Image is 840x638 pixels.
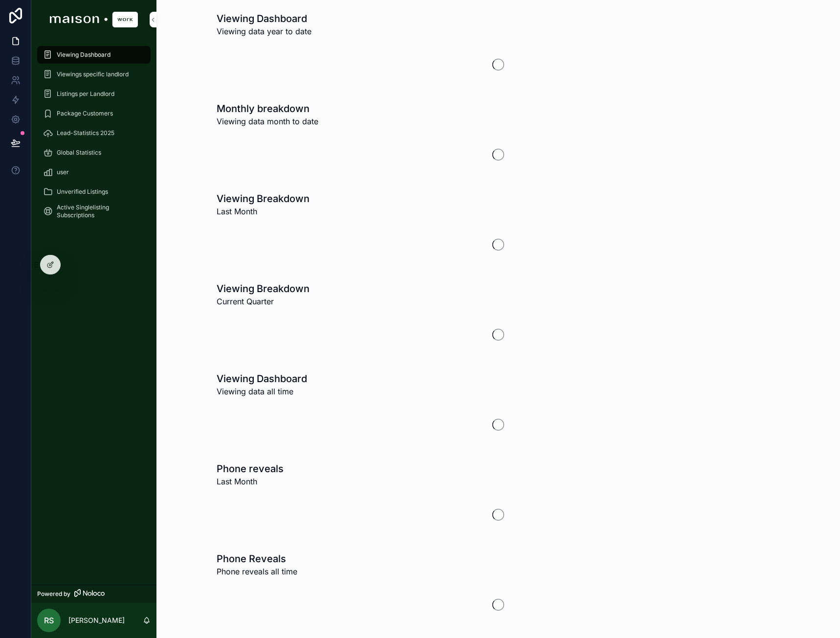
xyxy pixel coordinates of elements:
[217,296,309,307] span: Current Quarter
[57,110,113,117] span: Package Customers
[217,115,318,127] span: Viewing data month to date
[57,188,108,196] span: Unverified Listings
[57,129,114,137] span: Lead-Statistics 2025
[37,163,151,181] a: user
[217,566,297,577] span: Phone reveals all time
[217,205,309,217] span: Last Month
[37,203,151,220] a: Active Singlelisting Subscriptions
[217,192,309,205] h1: Viewing Breakdown
[57,149,101,157] span: Global Statistics
[217,386,307,397] span: Viewing data all time
[37,124,151,142] a: Lead-Statistics 2025
[37,105,151,122] a: Package Customers
[57,70,129,78] span: Viewings specific landlord
[37,66,151,83] a: Viewings specific landlord
[217,462,284,476] h1: Phone reveals
[217,102,318,115] h1: Monthly breakdown
[57,51,111,59] span: Viewing Dashboard
[37,183,151,201] a: Unverified Listings
[217,12,311,25] h1: Viewing Dashboard
[57,90,114,98] span: Listings per Landlord
[31,39,156,233] div: scrollable content
[217,552,297,566] h1: Phone Reveals
[44,615,54,626] span: RS
[217,25,311,37] span: Viewing data year to date
[217,372,307,386] h1: Viewing Dashboard
[217,282,309,296] h1: Viewing Breakdown
[37,144,151,161] a: Global Statistics
[31,585,156,603] a: Powered by
[37,590,70,598] span: Powered by
[50,12,138,27] img: App logo
[68,615,125,625] p: [PERSON_NAME]
[37,46,151,64] a: Viewing Dashboard
[57,204,141,219] span: Active Singlelisting Subscriptions
[57,168,69,176] span: user
[37,85,151,103] a: Listings per Landlord
[217,476,284,487] span: Last Month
